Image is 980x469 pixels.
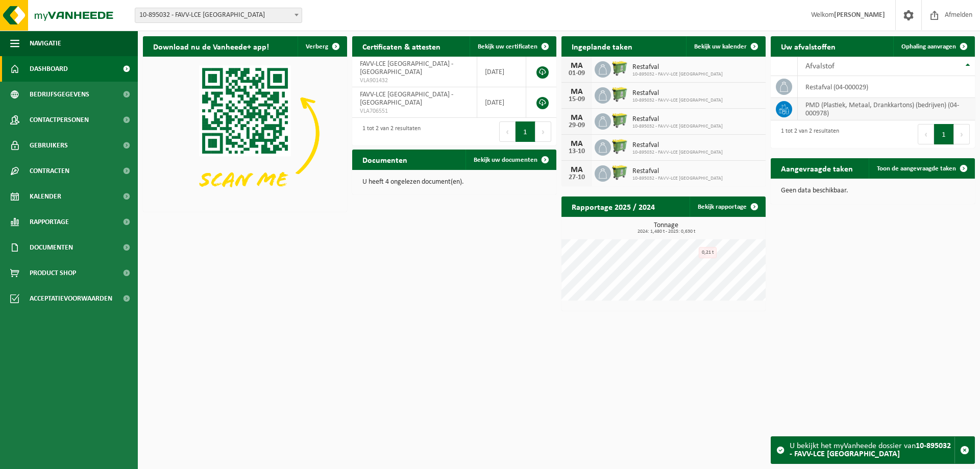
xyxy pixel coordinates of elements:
[499,121,516,142] button: Previous
[798,76,975,98] td: restafval (04-000029)
[632,124,723,130] span: 10-895032 - FAVV-LCE [GEOGRAPHIC_DATA]
[567,88,587,96] div: MA
[694,43,747,50] span: Bekijk uw kalender
[30,209,69,235] span: Rapportage
[30,260,76,286] span: Product Shop
[516,121,535,142] button: 1
[790,437,954,463] div: U bekijkt het myVanheede dossier van
[30,82,89,107] span: Bedrijfsgegevens
[611,138,628,155] img: WB-0660-HPE-GN-50
[465,150,555,170] a: Bekijk uw documenten
[535,121,551,142] button: Next
[901,43,956,50] span: Ophaling aanvragen
[567,96,587,103] div: 15-09
[611,112,628,129] img: WB-0660-HPE-GN-50
[567,122,587,129] div: 29-09
[135,8,302,22] span: 10-895032 - FAVV-LCE VLAAMS BRABANT - LEUVEN
[362,179,546,186] p: U heeft 4 ongelezen document(en).
[360,91,453,107] span: FAVV-LCE [GEOGRAPHIC_DATA] - [GEOGRAPHIC_DATA]
[567,222,766,234] h3: Tonnage
[135,8,302,23] span: 10-895032 - FAVV-LCE VLAAMS BRABANT - LEUVEN
[805,62,835,70] span: Afvalstof
[869,158,974,179] a: Toon de aangevraagde taken
[567,148,587,155] div: 13-10
[686,36,765,57] a: Bekijk uw kalender
[632,176,723,182] span: 10-895032 - FAVV-LCE [GEOGRAPHIC_DATA]
[30,235,73,260] span: Documenten
[30,133,68,158] span: Gebruikers
[30,107,89,133] span: Contactpersonen
[561,196,665,216] h2: Rapportage 2025 / 2024
[632,115,723,124] span: Restafval
[567,140,587,148] div: MA
[143,36,279,56] h2: Download nu de Vanheede+ app!
[798,98,975,120] td: PMD (Plastiek, Metaal, Drankkartons) (bedrijven) (04-000978)
[781,187,965,194] p: Geen data beschikbaar.
[567,114,587,122] div: MA
[30,286,112,311] span: Acceptatievoorwaarden
[893,36,974,57] a: Ophaling aanvragen
[632,150,723,156] span: 10-895032 - FAVV-LCE [GEOGRAPHIC_DATA]
[470,36,555,57] a: Bekijk uw certificaten
[611,164,628,181] img: WB-0660-HPE-GN-50
[771,158,863,178] h2: Aangevraagde taken
[934,124,954,144] button: 1
[357,120,421,143] div: 1 tot 2 van 2 resultaten
[834,11,885,19] strong: [PERSON_NAME]
[632,141,723,150] span: Restafval
[632,63,723,71] span: Restafval
[567,70,587,77] div: 01-09
[478,43,537,50] span: Bekijk uw certificaten
[567,174,587,181] div: 27-10
[474,157,537,163] span: Bekijk uw documenten
[143,57,347,210] img: Download de VHEPlus App
[30,56,68,82] span: Dashboard
[567,229,766,234] span: 2024: 1,480 t - 2025: 0,630 t
[561,36,643,56] h2: Ingeplande taken
[360,77,469,85] span: VLA901432
[30,184,61,209] span: Kalender
[477,87,526,118] td: [DATE]
[30,31,61,56] span: Navigatie
[877,165,956,172] span: Toon de aangevraagde taken
[690,196,765,217] a: Bekijk rapportage
[776,123,839,145] div: 1 tot 2 van 2 resultaten
[360,107,469,115] span: VLA706551
[632,89,723,97] span: Restafval
[360,60,453,76] span: FAVV-LCE [GEOGRAPHIC_DATA] - [GEOGRAPHIC_DATA]
[352,36,451,56] h2: Certificaten & attesten
[611,86,628,103] img: WB-0660-HPE-GN-50
[611,60,628,77] img: WB-0660-HPE-GN-50
[632,97,723,104] span: 10-895032 - FAVV-LCE [GEOGRAPHIC_DATA]
[632,71,723,78] span: 10-895032 - FAVV-LCE [GEOGRAPHIC_DATA]
[477,57,526,87] td: [DATE]
[771,36,846,56] h2: Uw afvalstoffen
[954,124,970,144] button: Next
[30,158,69,184] span: Contracten
[306,43,328,50] span: Verberg
[352,150,418,169] h2: Documenten
[298,36,346,57] button: Verberg
[699,247,717,258] div: 0,21 t
[567,166,587,174] div: MA
[567,62,587,70] div: MA
[632,167,723,176] span: Restafval
[790,442,951,458] strong: 10-895032 - FAVV-LCE [GEOGRAPHIC_DATA]
[918,124,934,144] button: Previous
